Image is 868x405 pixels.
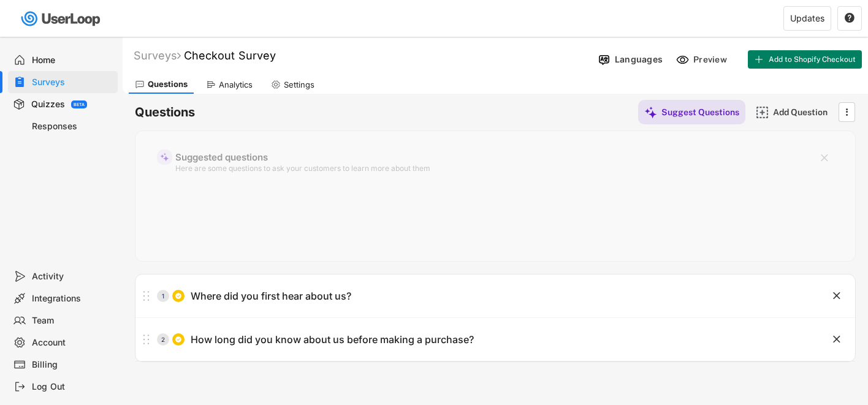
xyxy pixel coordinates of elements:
div: Add Question [773,107,834,118]
div: Quizzes [31,99,65,110]
div: Home [32,55,113,66]
text:  [821,151,828,164]
span: Add to Shopify Checkout [769,56,856,63]
div: Where did you first hear about us? [191,290,351,303]
div: Team [32,315,113,327]
img: CircleTickMinorWhite.svg [175,292,182,300]
div: Surveys [134,48,181,62]
img: AddMajor.svg [756,106,769,119]
img: MagicMajor%20%28Purple%29.svg [160,153,169,162]
div: Settings [284,80,314,90]
text:  [833,289,840,302]
text:  [845,12,855,23]
img: MagicMajor%20%28Purple%29.svg [644,106,657,119]
div: Suggest Questions [661,107,739,118]
div: How long did you know about us before making a purchase? [191,333,474,346]
h6: Questions [135,104,195,121]
div: Preview [693,54,730,65]
div: Analytics [219,80,253,90]
img: userloop-logo-01.svg [18,6,105,31]
div: Here are some questions to ask your customers to learn more about them [175,165,809,172]
div: Questions [148,79,188,89]
text:  [833,333,840,346]
div: Languages [615,54,663,65]
div: Surveys [32,77,113,88]
div: Updates [790,14,824,23]
div: Responses [32,121,113,132]
div: BETA [74,102,85,107]
button: Add to Shopify Checkout [748,50,862,69]
button:  [831,290,843,302]
img: CircleTickMinorWhite.svg [175,336,182,343]
div: Account [32,337,113,349]
div: 2 [157,336,169,343]
button:  [818,152,831,164]
text:  [846,105,848,118]
div: Billing [32,359,113,371]
div: Log Out [32,381,113,393]
button:  [840,103,853,121]
div: Suggested questions [175,153,809,162]
button:  [844,13,855,24]
font: Checkout Survey [184,49,276,62]
img: Language%20Icon.svg [598,53,611,66]
div: Integrations [32,293,113,305]
button:  [831,333,843,346]
div: Activity [32,271,113,282]
div: 1 [157,293,169,299]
